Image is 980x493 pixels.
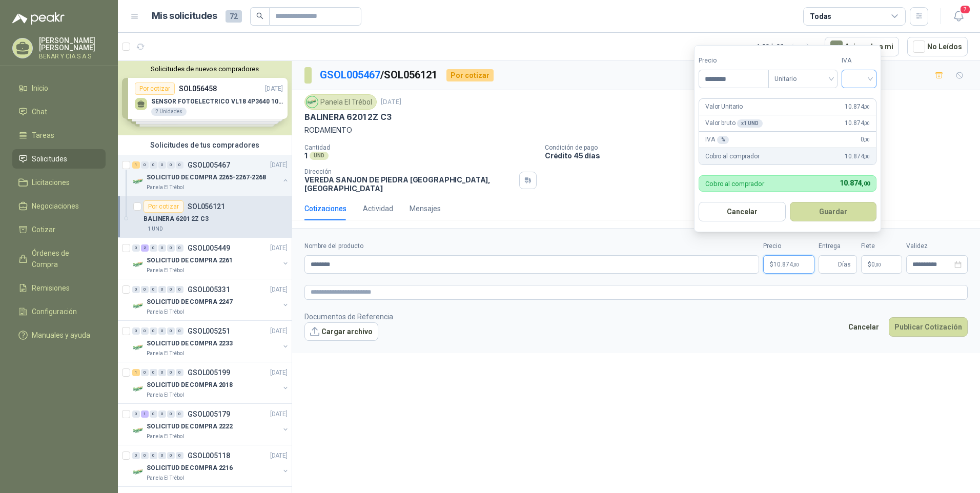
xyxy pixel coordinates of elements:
a: 0 1 0 0 0 0 GSOL005179[DATE] Company LogoSOLICITUD DE COMPRA 2222Panela El Trébol [132,408,290,441]
div: Mensajes [410,203,441,214]
p: VEREDA SANJON DE PIEDRA [GEOGRAPHIC_DATA] , [GEOGRAPHIC_DATA] [304,175,515,193]
button: Solicitudes de nuevos compradores [122,65,288,73]
span: 10.874 [840,179,870,187]
div: Solicitudes de nuevos compradoresPor cotizarSOL056458[DATE] SENSOR FOTOELECTRICO VL18 4P3640 10 3... [118,61,292,135]
p: [DATE] [381,97,401,107]
p: $10.874,00 [763,255,814,274]
span: 0 [871,261,881,268]
button: Asignado a mi [825,37,899,56]
p: GSOL005251 [188,327,230,335]
div: Por cotizar [144,200,183,213]
button: Cancelar [843,317,885,337]
div: 0 [167,244,175,252]
div: Panela El Trébol [304,94,377,110]
div: Actividad [363,203,393,214]
p: Valor bruto [705,118,763,128]
div: 0 [150,410,157,418]
div: 0 [167,161,175,169]
div: 1 [132,161,140,169]
label: Entrega [819,241,857,251]
img: Company Logo [132,341,145,354]
a: Inicio [12,78,106,98]
span: Días [838,256,851,273]
span: Órdenes de Compra [32,248,96,270]
div: 1 UND [144,225,167,233]
span: Chat [32,106,47,117]
p: Panela El Trébol [147,350,184,358]
a: Solicitudes [12,149,106,169]
div: 0 [150,452,157,459]
a: GSOL005467 [320,69,380,81]
p: RODAMIENTO [304,125,968,136]
p: Panela El Trébol [147,308,184,316]
a: Negociaciones [12,196,106,216]
a: Cotizar [12,220,106,239]
button: No Leídos [907,37,968,56]
span: 10.874 [845,152,870,161]
p: BALINERA 6201 2Z C3 [144,214,209,224]
div: 0 [167,286,175,293]
p: Panela El Trébol [147,266,184,275]
div: 0 [176,244,183,252]
div: 0 [158,286,166,293]
p: Valor Unitario [705,102,743,112]
p: GSOL005179 [188,410,230,418]
div: 0 [176,161,183,169]
p: [DATE] [270,451,288,461]
img: Company Logo [307,96,318,108]
img: Company Logo [132,383,145,395]
p: Panela El Trébol [147,433,184,441]
div: 0 [150,369,157,376]
label: IVA [842,56,876,66]
p: Panela El Trébol [147,474,184,482]
p: SOLICITUD DE COMPRA 2222 [147,422,233,432]
div: 0 [158,410,166,418]
div: % [717,136,729,144]
a: Remisiones [12,278,106,298]
span: 10.874 [773,261,799,268]
p: [PERSON_NAME] [PERSON_NAME] [39,37,106,51]
p: SOLICITUD DE COMPRA 2261 [147,256,233,265]
span: ,00 [862,180,870,187]
span: Solicitudes [32,153,67,165]
button: 7 [949,7,968,26]
span: Negociaciones [32,200,79,212]
div: x 1 UND [737,119,762,128]
span: ,00 [875,262,881,268]
div: 0 [158,369,166,376]
a: 0 0 0 0 0 0 GSOL005331[DATE] Company LogoSOLICITUD DE COMPRA 2247Panela El Trébol [132,283,290,316]
a: Licitaciones [12,173,106,192]
div: 0 [176,410,183,418]
a: 1 0 0 0 0 0 GSOL005199[DATE] Company LogoSOLICITUD DE COMPRA 2018Panela El Trébol [132,366,290,399]
p: SOL056121 [188,203,225,210]
p: GSOL005331 [188,286,230,293]
button: Guardar [790,202,877,221]
a: Por cotizarSOL056121BALINERA 6201 2Z C31 UND [118,196,292,238]
div: 0 [150,244,157,252]
div: 0 [132,327,140,335]
img: Company Logo [132,175,145,188]
span: ,00 [864,120,870,126]
p: SOLICITUD DE COMPRA 2265-2267-2268 [147,173,266,182]
p: 1 [304,151,308,160]
span: search [256,12,263,19]
div: 0 [158,327,166,335]
p: Cobro al comprador [705,152,759,161]
span: Tareas [32,130,54,141]
p: Dirección [304,168,515,175]
div: 0 [167,452,175,459]
span: Inicio [32,83,48,94]
div: 1 [141,410,149,418]
p: GSOL005199 [188,369,230,376]
a: 0 0 0 0 0 0 GSOL005251[DATE] Company LogoSOLICITUD DE COMPRA 2233Panela El Trébol [132,325,290,358]
label: Nombre del producto [304,241,759,251]
div: 0 [167,369,175,376]
div: Todas [810,11,831,22]
a: 1 0 0 0 0 0 GSOL005467[DATE] Company LogoSOLICITUD DE COMPRA 2265-2267-2268Panela El Trébol [132,159,290,192]
div: 0 [150,327,157,335]
span: ,00 [793,262,799,268]
div: 0 [141,286,149,293]
span: 10.874 [845,118,870,128]
span: $ [868,261,871,268]
div: 0 [176,452,183,459]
